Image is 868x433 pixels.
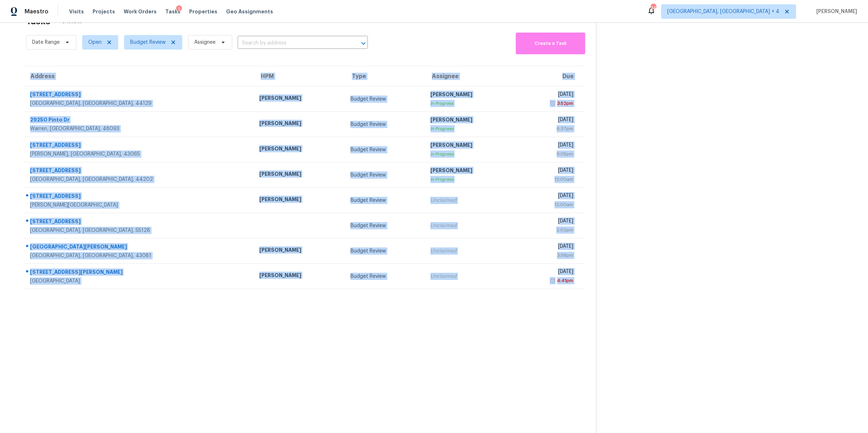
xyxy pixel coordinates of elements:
[26,18,50,25] h2: Tasks
[522,192,573,201] div: [DATE]
[259,272,339,281] div: [PERSON_NAME]
[259,170,339,179] div: [PERSON_NAME]
[194,39,216,46] span: Assignee
[130,39,166,46] span: Budget Review
[32,39,60,46] span: Date Range
[430,141,510,150] div: [PERSON_NAME]
[189,8,217,15] span: Properties
[30,268,248,277] div: [STREET_ADDRESS][PERSON_NAME]
[430,176,510,183] div: In Progress
[345,66,425,86] th: Type
[550,277,556,284] img: Overdue Alarm Icon
[350,197,419,204] div: Budget Review
[30,116,248,125] div: 29250 Pinto Dr
[30,176,248,183] div: [GEOGRAPHIC_DATA], [GEOGRAPHIC_DATA], 44202
[176,5,182,13] div: 5
[430,197,510,204] div: Unclaimed
[522,226,573,234] div: 2:02pm
[556,100,573,107] div: 3:52pm
[30,243,248,252] div: [GEOGRAPHIC_DATA][PERSON_NAME]
[350,273,419,280] div: Budget Review
[430,116,510,125] div: [PERSON_NAME]
[350,95,419,103] div: Budget Review
[350,171,419,179] div: Budget Review
[259,246,339,255] div: [PERSON_NAME]
[430,247,510,255] div: Unclaimed
[30,201,248,209] div: [PERSON_NAME][GEOGRAPHIC_DATA]
[522,125,573,132] div: 6:37pm
[254,66,345,86] th: HPM
[522,141,573,150] div: [DATE]
[30,150,248,158] div: [PERSON_NAME], [GEOGRAPHIC_DATA], 43065
[23,66,254,86] th: Address
[813,8,857,15] span: [PERSON_NAME]
[522,217,573,226] div: [DATE]
[522,252,573,259] div: 3:58pm
[259,120,339,129] div: [PERSON_NAME]
[522,167,573,176] div: [DATE]
[430,167,510,176] div: [PERSON_NAME]
[516,33,585,54] button: Create a Task
[93,8,115,15] span: Projects
[30,167,248,176] div: [STREET_ADDRESS]
[430,222,510,229] div: Unclaimed
[522,91,573,100] div: [DATE]
[522,116,573,125] div: [DATE]
[238,38,348,49] input: Search by address
[30,125,248,132] div: Warren, [GEOGRAPHIC_DATA], 48093
[522,268,573,277] div: [DATE]
[30,227,248,234] div: [GEOGRAPHIC_DATA], [GEOGRAPHIC_DATA], 55128
[522,176,573,183] div: 12:00am
[350,146,419,153] div: Budget Review
[259,94,339,103] div: [PERSON_NAME]
[430,91,510,100] div: [PERSON_NAME]
[30,91,248,100] div: [STREET_ADDRESS]
[69,8,84,15] span: Visits
[350,247,419,255] div: Budget Review
[30,252,248,259] div: [GEOGRAPHIC_DATA], [GEOGRAPHIC_DATA], 43081
[30,277,248,285] div: [GEOGRAPHIC_DATA]
[25,8,48,15] span: Maestro
[124,8,157,15] span: Work Orders
[30,192,248,201] div: [STREET_ADDRESS]
[226,8,273,15] span: Geo Assignments
[30,141,248,150] div: [STREET_ADDRESS]
[430,150,510,158] div: In Progress
[358,38,369,48] button: Open
[88,39,102,46] span: Open
[165,9,180,14] span: Tasks
[30,218,248,227] div: [STREET_ADDRESS]
[556,277,573,284] div: 4:41pm
[430,125,510,132] div: In Progress
[430,100,510,107] div: In Progress
[430,273,510,280] div: Unclaimed
[651,4,656,12] div: 34
[522,243,573,252] div: [DATE]
[425,66,516,86] th: Assignee
[550,100,556,107] img: Overdue Alarm Icon
[350,222,419,229] div: Budget Review
[667,8,779,15] span: [GEOGRAPHIC_DATA], [GEOGRAPHIC_DATA] + 4
[519,39,582,48] span: Create a Task
[516,66,584,86] th: Due
[259,145,339,154] div: [PERSON_NAME]
[522,150,573,158] div: 9:05pm
[30,100,248,107] div: [GEOGRAPHIC_DATA], [GEOGRAPHIC_DATA], 44129
[259,196,339,205] div: [PERSON_NAME]
[522,201,573,208] div: 12:00am
[350,121,419,128] div: Budget Review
